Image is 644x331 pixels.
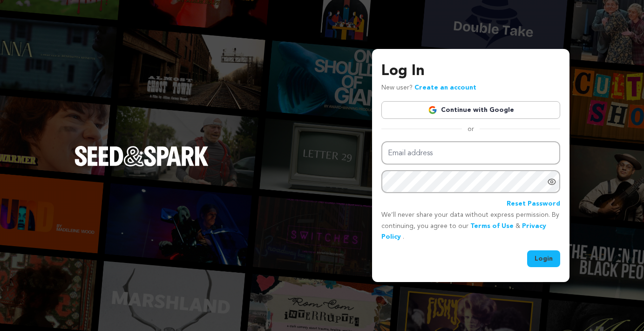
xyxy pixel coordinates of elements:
a: Terms of Use [470,223,514,229]
a: Continue with Google [381,101,560,119]
p: We’ll never share your data without express permission. By continuing, you agree to our & . [381,210,560,243]
button: Login [527,250,560,267]
a: Reset Password [507,199,560,210]
span: or [462,124,480,134]
a: Create an account [414,84,476,91]
a: Seed&Spark Homepage [75,146,209,185]
input: Email address [381,141,560,165]
img: Seed&Spark Logo [75,146,209,166]
p: New user? [381,83,476,94]
a: Show password as plain text. Warning: this will display your password on the screen. [547,177,556,186]
h3: Log In [381,60,560,83]
img: Google logo [428,105,437,115]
